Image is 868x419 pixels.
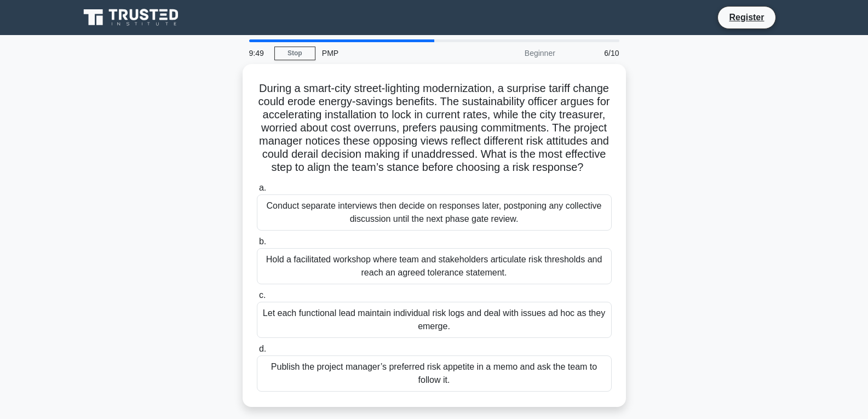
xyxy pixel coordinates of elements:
[315,42,466,64] div: PMP
[722,10,771,24] a: Register
[259,290,266,300] span: c.
[259,237,266,246] span: b.
[257,194,612,231] div: Conduct separate interviews then decide on responses later, postponing any collective discussion ...
[256,82,613,175] h5: During a smart-city street-lighting modernization, a surprise tariff change could erode energy-sa...
[257,302,612,338] div: Let each functional lead maintain individual risk logs and deal with issues ad hoc as they emerge.
[466,42,562,64] div: Beginner
[257,248,612,284] div: Hold a facilitated workshop where team and stakeholders articulate risk thresholds and reach an a...
[259,183,266,192] span: a.
[259,344,266,353] span: d.
[257,355,612,392] div: Publish the project manager’s preferred risk appetite in a memo and ask the team to follow it.
[274,47,315,60] a: Stop
[243,42,274,64] div: 9:49
[562,42,626,64] div: 6/10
